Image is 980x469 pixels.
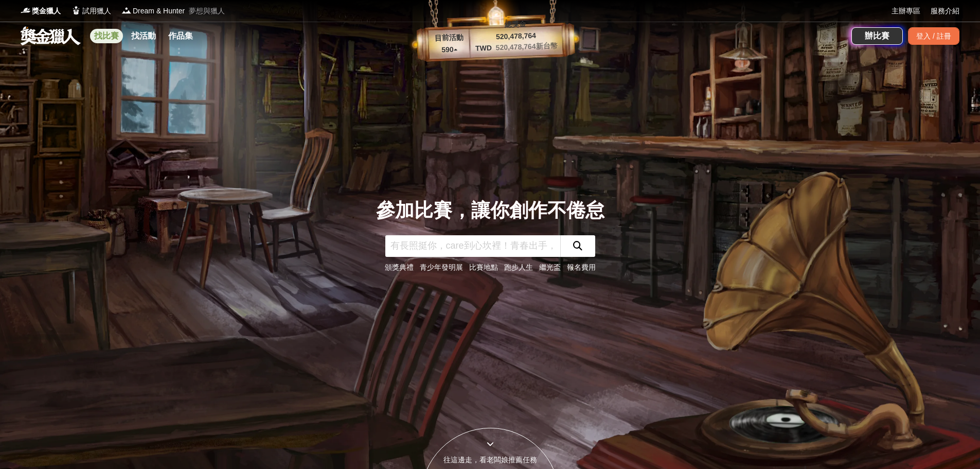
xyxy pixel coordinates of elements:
[421,455,559,465] div: 往這邊走，看老闆娘推薦任務
[420,263,463,271] a: 青少年發明展
[127,29,160,43] a: 找活動
[428,32,470,44] p: 目前活動
[133,6,225,16] span: Dream & Hunter
[164,29,197,43] a: 作品集
[82,6,111,16] span: 試用獵人
[892,6,920,16] a: 主辦專區
[469,18,562,31] p: 總獎金
[32,6,61,16] span: 獎金獵人
[504,263,533,271] a: 跑步人生
[121,6,225,16] a: LogoDream & Hunter 夢想與獵人
[469,29,562,54] p: 520,478,764 TWD
[495,41,557,51] font: 520,478,764新台幣
[71,6,111,16] a: Logo試用獵人
[385,263,414,271] a: 頒獎典禮
[931,6,959,16] a: 服務介紹
[567,263,596,271] a: 報名費用
[21,6,61,16] a: Logo獎金獵人
[189,7,225,15] font: 夢想與獵人
[90,29,123,43] a: 找比賽
[539,263,561,271] a: 繼光盃
[908,27,959,45] div: 登入 / 註冊
[469,263,498,271] a: 比賽地點
[21,5,31,15] img: Logo
[851,27,903,45] a: 辦比賽
[376,196,604,225] div: 參加比賽，讓你創作不倦怠
[71,5,81,15] img: Logo
[121,5,132,15] img: Logo
[429,44,470,56] p: 590 ▴
[385,235,560,257] input: 有長照挺你，care到心坎裡！青春出手，拍出照顧 影音徵件活動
